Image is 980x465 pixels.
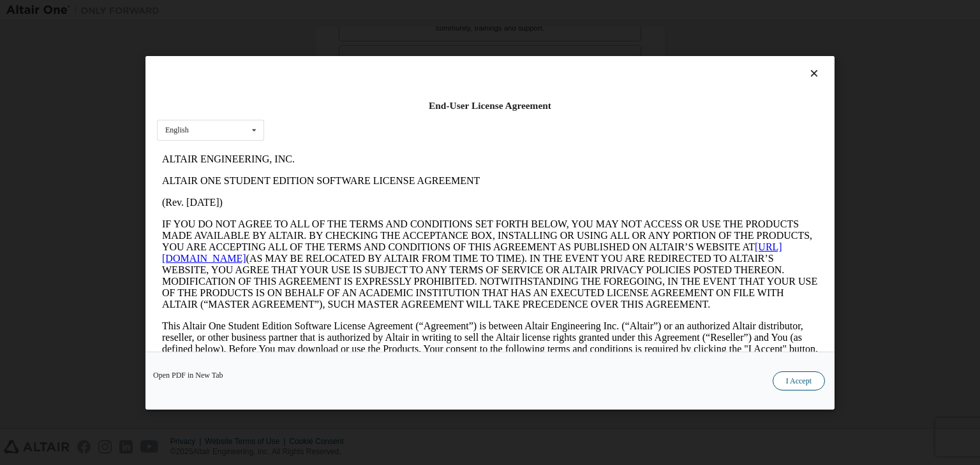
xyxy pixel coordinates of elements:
[153,371,223,379] a: Open PDF in New Tab
[5,70,661,162] p: IF YOU DO NOT AGREE TO ALL OF THE TERMS AND CONDITIONS SET FORTH BELOW, YOU MAY NOT ACCESS OR USE...
[157,99,823,112] div: End-User License Agreement
[5,27,661,38] p: ALTAIR ONE STUDENT EDITION SOFTWARE LICENSE AGREEMENT
[165,126,189,134] div: English
[5,172,661,218] p: This Altair One Student Edition Software License Agreement (“Agreement”) is between Altair Engine...
[5,48,661,60] p: (Rev. [DATE])
[773,371,825,390] button: I Accept
[5,5,661,17] p: ALTAIR ENGINEERING, INC.
[5,93,625,115] a: [URL][DOMAIN_NAME]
